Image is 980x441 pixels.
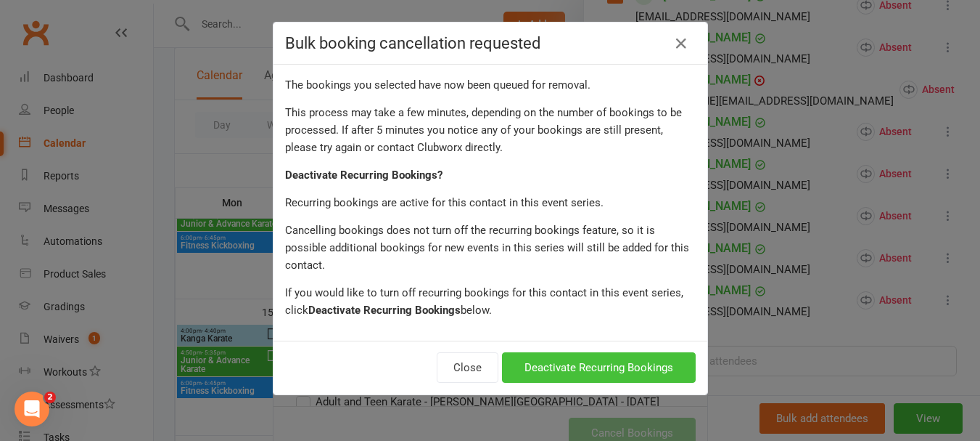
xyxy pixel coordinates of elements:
[285,284,696,319] div: If you would like to turn off recurring bookings for this contact in this event series, click below.
[285,222,696,274] div: Cancelling bookings does not turn off the recurring bookings feature, so it is possible additiona...
[285,34,696,52] h4: Bulk booking cancellation requested
[670,32,693,55] a: Close
[285,194,696,211] div: Recurring bookings are active for this contact in this event series.
[285,76,696,94] div: The bookings you selected have now been queued for removal.
[502,352,696,383] button: Deactivate Recurring Bookings
[44,392,56,403] span: 2
[437,352,498,383] button: Close
[308,304,461,317] strong: Deactivate Recurring Bookings
[285,169,442,182] strong: Deactivate Recurring Bookings?
[15,392,49,426] iframe: Intercom live chat
[285,104,696,156] div: This process may take a few minutes, depending on the number of bookings to be processed. If afte...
